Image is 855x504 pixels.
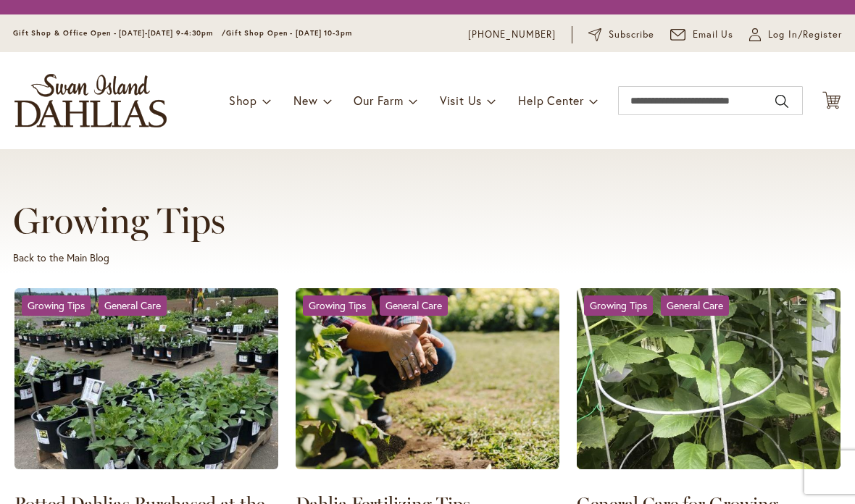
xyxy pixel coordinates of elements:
[296,288,559,469] img: Dahlia Fertilizing Tips
[296,288,559,474] a: Dahlia Fertilizing Tips
[229,93,257,108] span: Shop
[99,295,167,316] a: General Care
[22,295,174,316] div: &
[468,28,556,42] a: [PHONE_NUMBER]
[584,295,736,316] div: &
[518,93,584,108] span: Help Center
[13,28,226,38] span: Gift Shop & Office Open - [DATE]-[DATE] 9-4:30pm /
[303,295,455,316] div: &
[14,74,167,127] a: store logo
[13,200,842,242] h1: Growing Tips
[670,28,734,42] a: Email Us
[354,93,403,108] span: Our Farm
[577,288,841,469] img: General Care for Growing Beautiful Dahlias: Staking, Watering, Weeding & More
[13,251,109,264] a: Back to the Main Blog
[693,28,734,42] span: Email Us
[768,28,842,42] span: Log In/Register
[584,295,653,316] a: Growing Tips
[14,288,278,469] img: Potted Dahlias Purchased at the farm
[14,288,278,474] a: Potted Dahlias Purchased at the farm
[440,93,482,108] span: Visit Us
[22,295,91,316] a: Growing Tips
[588,28,654,42] a: Subscribe
[293,93,317,108] span: New
[303,295,372,316] a: Growing Tips
[775,90,788,113] button: Search
[380,295,448,316] a: General Care
[609,28,654,42] span: Subscribe
[749,28,842,42] a: Log In/Register
[226,28,352,38] span: Gift Shop Open - [DATE] 10-3pm
[577,288,841,474] a: General Care for Growing Beautiful Dahlias: Staking, Watering, Weeding & More
[661,295,729,316] a: General Care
